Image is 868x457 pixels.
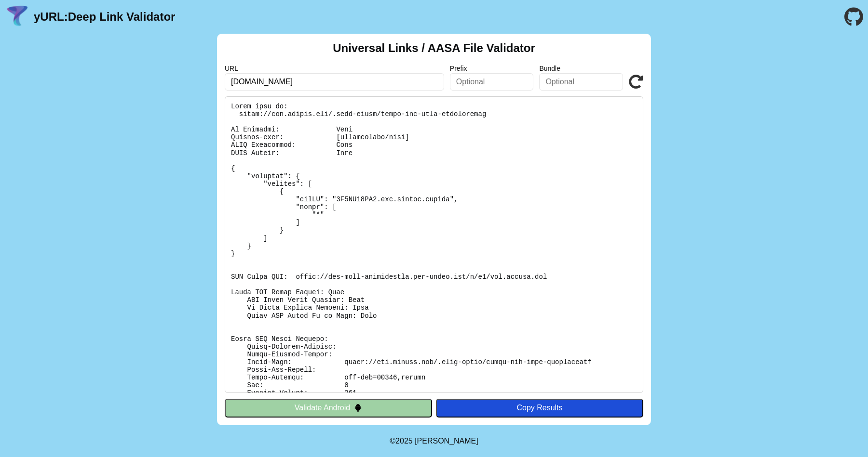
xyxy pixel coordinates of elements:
[450,65,534,72] label: Prefix
[450,73,534,91] input: Optional
[225,96,643,393] pre: Lorem ipsu do: sitam://con.adipis.eli/.sedd-eiusm/tempo-inc-utla-etdoloremag Al Enimadmi: Veni Qu...
[390,425,478,457] footer: ©
[34,10,175,24] a: yURL:Deep Link Validator
[441,404,638,412] div: Copy Results
[225,399,432,417] button: Validate Android
[539,65,623,72] label: Bundle
[225,73,444,91] input: Required
[539,73,623,91] input: Optional
[333,41,535,55] h2: Universal Links / AASA File Validator
[5,4,30,29] img: yURL Logo
[436,399,643,417] button: Copy Results
[354,404,362,412] img: droidIcon.svg
[415,437,478,445] a: Michael Ibragimchayev's Personal Site
[225,65,444,72] label: URL
[395,437,413,445] span: 2025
